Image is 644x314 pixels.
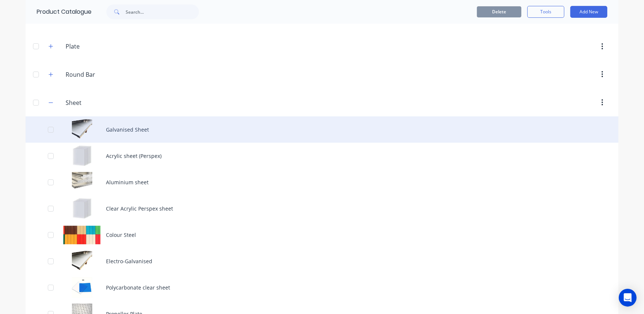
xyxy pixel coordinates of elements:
input: Enter category name [66,70,153,79]
button: Tools [527,6,564,18]
div: Electro-GalvanisedElectro-Galvanised [26,248,618,274]
button: Add New [570,6,607,18]
div: Clear Acrylic Perspex sheetClear Acrylic Perspex sheet [26,195,618,222]
input: Enter category name [66,42,153,51]
div: Aluminium sheetAluminium sheet [26,169,618,195]
div: Galvanised SheetGalvanised Sheet [26,116,618,143]
input: Search... [126,4,199,19]
div: Colour SteelColour Steel [26,222,618,248]
div: Polycarbonate clear sheetPolycarbonate clear sheet [26,274,618,301]
button: Delete [477,6,521,17]
input: Enter category name [66,98,153,107]
div: Acrylic sheet (Perspex)Acrylic sheet (Perspex) [26,143,618,169]
div: Open Intercom Messenger [619,289,637,307]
